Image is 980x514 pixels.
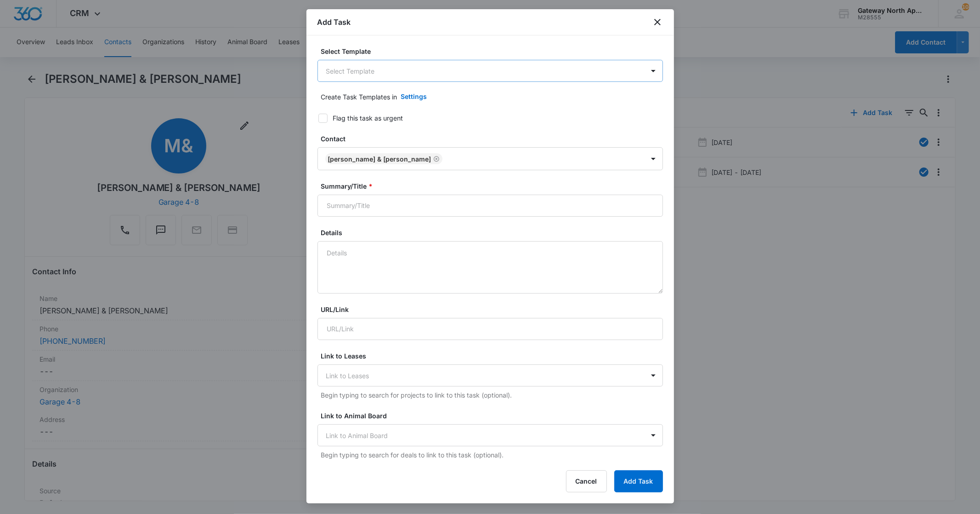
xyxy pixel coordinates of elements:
label: Details [321,228,667,237]
label: Link to Animal Board [321,411,667,421]
div: Flag this task as urgent [333,113,403,123]
label: Link to Leases [321,351,667,361]
button: Settings [392,86,436,108]
button: close [652,17,663,28]
button: Cancel [566,470,607,492]
button: Add Task [614,470,663,492]
label: Select Template [321,46,667,56]
label: URL/Link [321,305,667,314]
input: Summary/Title [317,195,663,217]
label: Contact [321,134,667,144]
p: Begin typing to search for deals to link to this task (optional). [321,450,663,460]
div: Remove Michael & Valerie McFalls [431,156,440,162]
div: [PERSON_NAME] & [PERSON_NAME] [328,155,431,163]
p: Begin typing to search for projects to link to this task (optional). [321,390,663,400]
p: Create Task Templates in [321,92,397,102]
input: URL/Link [317,318,663,340]
h1: Add Task [317,17,351,28]
label: Summary/Title [321,181,667,191]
